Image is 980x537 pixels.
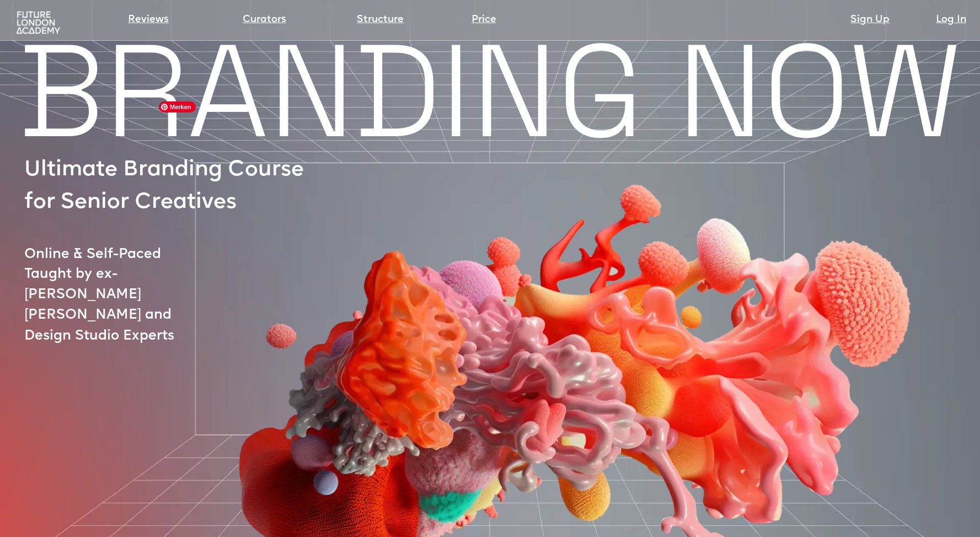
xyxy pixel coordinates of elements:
a: Log In [936,12,966,28]
a: Sign Up [850,12,890,28]
a: Structure [357,12,404,28]
p: Taught by ex-[PERSON_NAME] [PERSON_NAME] and Design Studio Experts [24,264,220,346]
a: Price [472,12,496,28]
a: Reviews [128,12,169,28]
span: Merken [159,101,196,112]
a: Curators [243,12,286,28]
p: Ultimate Branding Course for Senior Creatives [24,154,318,219]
